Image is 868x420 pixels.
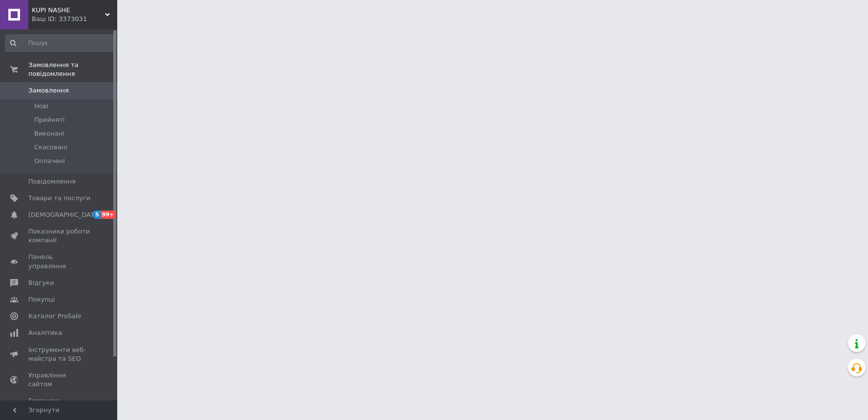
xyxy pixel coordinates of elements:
span: Оплачені [34,157,65,165]
span: Відгуки [28,279,54,287]
span: Гаманець компанії [28,397,90,414]
span: Панель управління [28,253,90,270]
span: Повідомлення [28,177,76,186]
span: Покупці [28,295,55,304]
span: Аналітика [28,328,62,337]
span: Нові [34,102,48,111]
span: Показники роботи компанії [28,227,90,245]
span: Товари та послуги [28,194,90,203]
span: Каталог ProSale [28,312,81,321]
span: Замовлення [28,86,69,95]
div: Ваш ID: 3373031 [32,15,117,23]
span: Інструменти веб-майстра та SEO [28,346,90,363]
span: Управління сайтом [28,371,90,389]
span: KUPI NASHE [32,6,105,15]
span: 5 [93,210,101,219]
span: 99+ [101,210,117,219]
span: [DEMOGRAPHIC_DATA] [28,210,101,219]
span: Виконані [34,129,64,138]
span: Прийняті [34,116,64,124]
span: Скасовані [34,143,67,152]
input: Пошук [5,34,115,52]
span: Замовлення та повідомлення [28,61,117,78]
